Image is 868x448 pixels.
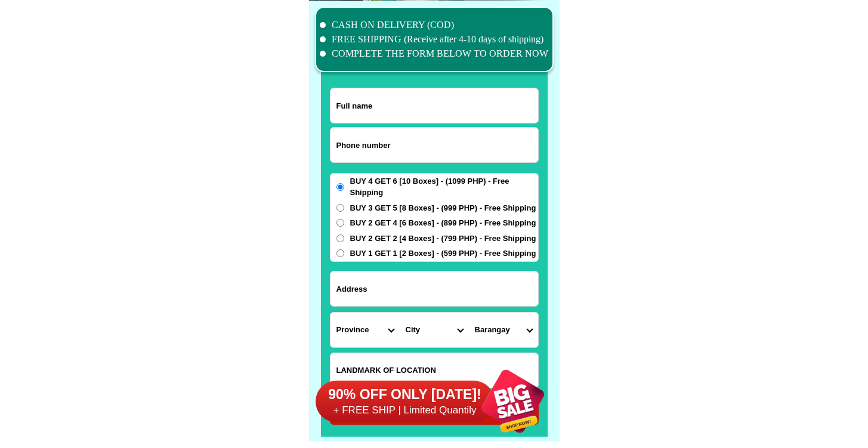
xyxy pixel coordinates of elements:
span: BUY 3 GET 5 [8 Boxes] - (999 PHP) - Free Shipping [350,202,536,214]
span: BUY 4 GET 6 [10 Boxes] - (1099 PHP) - Free Shipping [350,175,538,199]
select: Select district [400,313,469,347]
input: Input LANDMARKOFLOCATION [330,353,538,388]
span: BUY 2 GET 4 [6 Boxes] - (899 PHP) - Free Shipping [350,217,536,229]
input: Input address [330,271,538,306]
li: FREE SHIPPING (Receive after 4-10 days of shipping) [320,32,549,47]
li: CASH ON DELIVERY (COD) [320,18,549,32]
input: Input phone_number [330,128,538,162]
li: COMPLETE THE FORM BELOW TO ORDER NOW [320,47,549,61]
input: BUY 4 GET 6 [10 Boxes] - (1099 PHP) - Free Shipping [336,183,344,191]
select: Select province [330,313,400,347]
input: BUY 2 GET 2 [4 Boxes] - (799 PHP) - Free Shipping [336,234,344,242]
input: BUY 3 GET 5 [8 Boxes] - (999 PHP) - Free Shipping [336,204,344,212]
span: BUY 1 GET 1 [2 Boxes] - (599 PHP) - Free Shipping [350,248,536,259]
h6: 90% OFF ONLY [DATE]! [316,386,495,404]
span: BUY 2 GET 2 [4 Boxes] - (799 PHP) - Free Shipping [350,233,536,245]
h6: + FREE SHIP | Limited Quantily [316,404,495,417]
input: Input full_name [330,88,538,123]
input: BUY 2 GET 4 [6 Boxes] - (899 PHP) - Free Shipping [336,219,344,227]
select: Select commune [469,313,538,347]
input: BUY 1 GET 1 [2 Boxes] - (599 PHP) - Free Shipping [336,249,344,257]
